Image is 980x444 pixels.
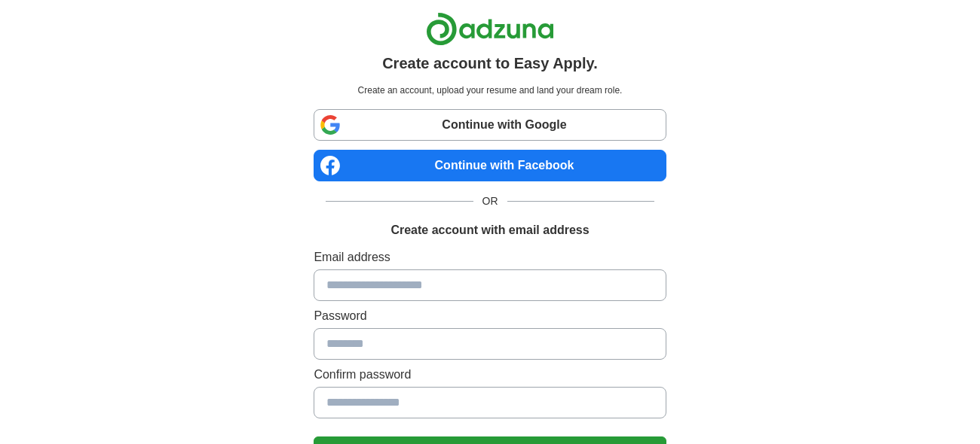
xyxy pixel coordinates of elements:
[317,84,663,97] p: Create an account, upload your resume and land your dream role.
[390,221,589,239] h1: Create account with email address
[426,12,554,46] img: Adzuna logo
[314,150,666,181] a: Continue with Facebook
[314,248,666,266] label: Email address
[473,193,507,209] span: OR
[314,366,666,384] label: Confirm password
[314,109,666,141] a: Continue with Google
[314,307,666,325] label: Password
[382,52,598,75] h1: Create account to Easy Apply.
